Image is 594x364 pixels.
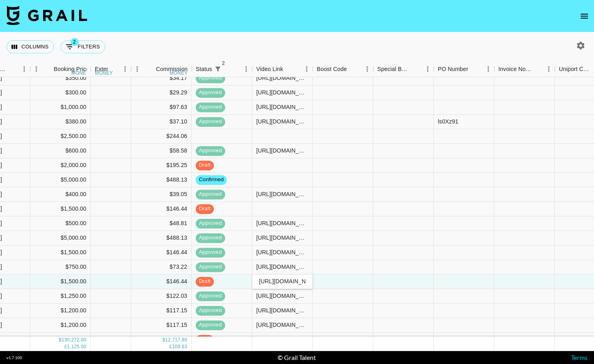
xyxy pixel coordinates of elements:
[373,61,434,77] div: Special Booking Type
[30,245,91,260] div: $1,500.00
[131,260,192,274] div: $73.22
[498,61,531,77] div: Invoice Notes
[156,61,188,77] div: Commission
[30,63,42,75] button: Menu
[283,63,295,75] button: Sort
[131,63,143,75] button: Menu
[30,318,91,333] div: $1,200.00
[220,59,228,67] span: 2
[196,104,225,111] span: approved
[131,173,192,187] div: $488.13
[256,234,308,242] div: https://www.tiktok.com/@_alliefromalabama_/video/7525255265826966797
[30,303,91,318] div: $1,200.00
[494,61,555,77] div: Invoice Notes
[131,187,192,202] div: $39.05
[196,191,225,199] span: approved
[571,354,588,361] a: Terms
[6,6,87,25] img: Grail Talent
[196,322,225,329] span: approved
[196,278,214,286] span: draft
[361,63,373,75] button: Menu
[30,71,91,86] div: $350.00
[131,216,192,231] div: $48.81
[196,147,225,155] span: approved
[30,274,91,289] div: $1,500.00
[196,176,227,184] span: confirmed
[212,63,224,75] button: Show filters
[30,260,91,274] div: $750.00
[196,249,225,257] span: approved
[131,303,192,318] div: $117.15
[54,61,89,77] div: Booking Price
[30,86,91,100] div: $300.00
[278,354,316,362] div: © Grail Talent
[256,321,308,329] div: https://www.tiktok.com/@courtneyahoward/video/7533787616978701599
[301,63,313,75] button: Menu
[119,63,131,75] button: Menu
[196,118,225,126] span: approved
[131,144,192,158] div: $58.58
[108,63,119,75] button: Sort
[61,337,86,344] div: 130,272.00
[196,234,225,242] span: approved
[256,118,308,126] div: https://www.tiktok.com/@barefootgurlz/video/7543486042066750734?lang=en
[6,40,54,53] button: Select columns
[30,100,91,115] div: $1,000.00
[172,344,187,351] div: 109.83
[30,144,91,158] div: $600.00
[30,231,91,245] div: $5,000.00
[196,336,214,344] span: draft
[144,63,156,75] button: Sort
[256,103,308,111] div: https://www.tiktok.com/@yo_its_gswag/video/7543029997934628110
[67,344,86,351] div: 1,125.00
[131,231,192,245] div: $488.13
[212,63,224,75] div: 2 active filters
[42,63,54,75] button: Sort
[131,158,192,173] div: $195.25
[196,162,214,169] span: draft
[256,249,308,257] div: https://www.tiktok.com/@sophiasouzas/video/7543275127090318622
[543,63,555,75] button: Menu
[30,216,91,231] div: $500.00
[196,264,225,271] span: approved
[131,245,192,260] div: $146.44
[240,63,252,75] button: Menu
[71,71,90,75] div: money
[256,292,308,300] div: https://www.tiktok.com/@yo_its_gswag/video/7540653696128978190
[30,129,91,144] div: $2,500.00
[252,61,313,77] div: Video Link
[531,63,543,75] button: Sort
[256,74,308,82] div: https://www.tiktok.com/@therealcassb/video/7536390256497626381
[196,89,225,97] span: approved
[64,344,67,351] div: £
[576,8,592,24] button: open drawer
[131,100,192,115] div: $97.63
[162,337,165,344] div: $
[131,318,192,333] div: $117.15
[196,205,214,213] span: draft
[347,63,358,75] button: Sort
[131,71,192,86] div: $34.17
[438,61,468,77] div: PO Number
[256,147,308,155] div: https://www.tiktok.com/@natalya.ayala/video/7537758134199209230
[256,263,308,271] div: https://www.tiktok.com/@kaitilyndecker/video/7538182936370220301
[30,187,91,202] div: $400.00
[131,115,192,129] div: $37.10
[317,61,347,77] div: Boost Code
[95,71,113,75] div: money
[131,86,192,100] div: $29.29
[224,63,235,75] button: Sort
[6,355,22,360] div: v 1.7.100
[313,61,373,77] div: Boost Code
[256,190,308,199] div: https://www.tiktok.com/@barefootgurlz/video/7542654518803172621?lang=en
[256,89,308,97] div: https://www.tiktok.com/@therealcassb/video/7542327934275570957
[192,61,252,77] div: Status
[196,61,212,77] div: Status
[131,274,192,289] div: $146.44
[131,333,192,347] div: $117.15
[61,40,105,53] button: Show filters
[256,307,308,315] div: https://www.tiktok.com/@courtneyahoward/video/7538963519853595934
[169,344,172,351] div: £
[30,333,91,347] div: $1,200.00
[434,61,494,77] div: PO Number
